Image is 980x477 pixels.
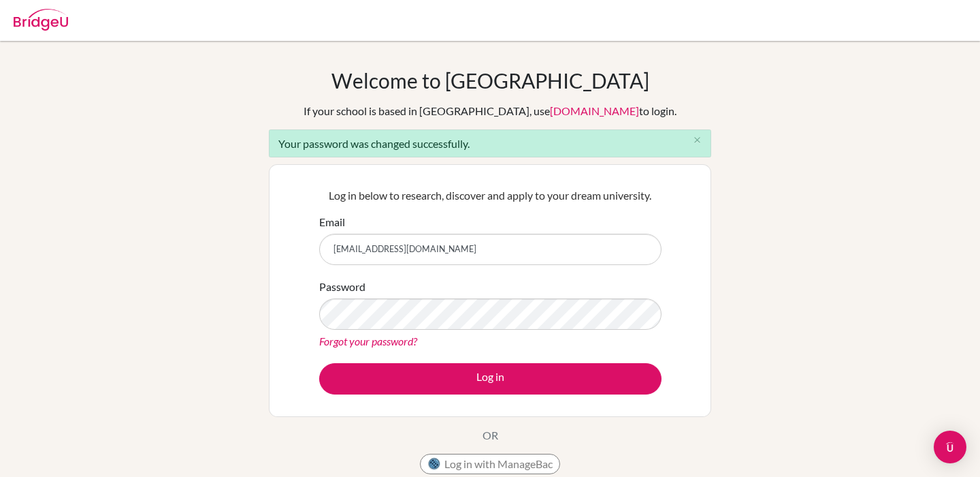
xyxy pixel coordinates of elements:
img: Bridge-U [14,9,68,31]
h1: Welcome to [GEOGRAPHIC_DATA] [331,68,649,93]
a: [DOMAIN_NAME] [550,104,639,117]
div: Open Intercom Messenger [934,431,966,463]
button: Log in with ManageBac [420,454,560,474]
div: If your school is based in [GEOGRAPHIC_DATA], use to login. [304,103,676,119]
p: Log in below to research, discover and apply to your dream university. [319,187,661,204]
a: Forgot your password? [319,335,417,348]
p: OR [483,427,498,444]
div: Your password was changed successfully. [269,129,711,157]
button: Close [683,130,710,151]
label: Email [319,214,345,230]
i: close [692,135,702,145]
button: Log in [319,363,661,395]
label: Password [319,279,365,295]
